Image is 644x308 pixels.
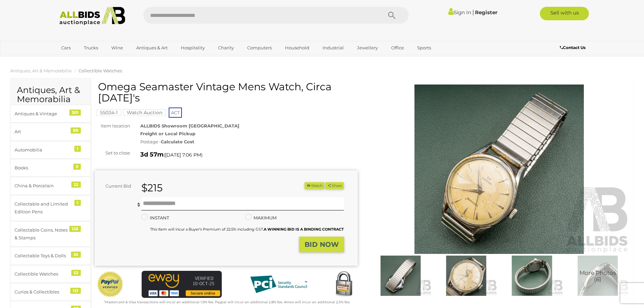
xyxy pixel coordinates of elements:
[96,110,121,115] a: 55034-1
[245,271,312,298] img: PCI DSS compliant
[387,42,408,53] a: Office
[540,7,589,20] a: Sell with us
[305,182,324,189] li: Watch this item
[123,109,166,116] mark: Watch Auction
[560,44,587,51] a: Contact Us
[79,42,102,53] a: Trucks
[375,7,409,24] button: Search
[15,128,70,136] div: Art
[176,42,209,53] a: Hospitality
[74,200,81,206] div: 1
[17,86,84,104] h2: Antiques, Art & Memorabilia
[501,256,563,296] img: Omega Seamaster Vintage Mens Watch, Circa 1950's
[10,247,91,265] a: Collectable Toys & Dolls 26
[57,42,75,53] a: Cars
[140,131,195,136] strong: Freight or Local Pickup
[70,288,81,294] div: 121
[10,123,91,141] a: Art 89
[71,270,81,276] div: 52
[141,214,169,222] label: INSTANT
[15,182,70,190] div: China & Porcelain
[15,226,70,242] div: Collectable Coins, Notes & Stamps
[325,182,344,189] button: Share
[71,127,81,134] div: 89
[69,110,81,116] div: 301
[104,300,350,304] small: Mastercard & Visa transactions will incur an additional 1.9% fee. Paypal will incur an additional...
[369,256,432,296] img: Omega Seamaster Vintage Mens Watch, Circa 1950's
[56,7,129,25] img: Allbids.com.au
[57,53,114,65] a: [GEOGRAPHIC_DATA]
[161,139,194,144] strong: Calculate Cost
[164,152,202,158] span: ( )
[15,270,70,278] div: Collectible Watches
[15,252,70,260] div: Collectable Toys & Dolls
[90,149,135,157] div: Set to close
[10,159,91,177] a: Books 9
[10,141,91,159] a: Automobilia 1
[330,271,357,298] img: Secured by Rapid SSL
[107,42,127,53] a: Wine
[98,81,356,103] h1: Omega Seamaster Vintage Mens Watch, Circa [DATE]'s
[10,221,91,247] a: Collectable Coins, Notes & Stamps 126
[95,182,136,190] div: Current Bid
[15,288,70,296] div: Curios & Collectibles
[142,271,222,298] img: eWAY Payment Gateway
[299,237,344,253] button: BID NOW
[10,105,91,123] a: Antiques & Vintage 301
[10,68,72,73] a: Antiques, Art & Memorabilia
[560,45,586,50] b: Contact Us
[141,182,163,194] strong: $215
[150,227,344,232] small: This Item will incur a Buyer's Premium of 22.5% including GST.
[96,271,124,298] img: Official PayPal Seal
[579,270,616,283] span: More Photos (6)
[10,177,91,195] a: China & Porcelain 22
[123,110,166,115] a: Watch Auction
[567,256,629,296] img: Omega Seamaster Vintage Mens Watch, Circa 1950's
[264,227,344,232] b: A WINNING BID IS A BINDING CONTRACT
[78,68,122,73] a: Collectible Watches
[435,256,497,296] img: Omega Seamaster Vintage Mens Watch, Circa 1950's
[15,146,70,154] div: Automobilia
[140,138,358,146] div: Postage -
[243,42,276,53] a: Computers
[15,164,70,172] div: Books
[132,42,172,53] a: Antiques & Art
[165,152,201,158] span: [DATE] 7:06 PM
[10,283,91,301] a: Curios & Collectibles 121
[318,42,348,53] a: Industrial
[368,85,631,254] img: Omega Seamaster Vintage Mens Watch, Circa 1950's
[96,109,121,116] mark: 55034-1
[71,252,81,258] div: 26
[169,108,182,118] span: ACT
[214,42,238,53] a: Charity
[10,265,91,283] a: Collectible Watches 52
[140,123,239,128] strong: ALLBIDS Showroom [GEOGRAPHIC_DATA]
[567,256,629,296] a: More Photos(6)
[475,9,497,16] a: Register
[73,164,81,170] div: 9
[140,151,164,158] strong: 3d 57m
[15,110,70,118] div: Antiques & Vintage
[305,182,324,189] button: Watch
[69,226,81,232] div: 126
[71,182,81,188] div: 22
[281,42,314,53] a: Household
[15,200,70,216] div: Collectable and Limited Edition Pens
[245,214,277,222] label: MAXIMUM
[305,240,339,248] strong: BID NOW
[10,195,91,221] a: Collectable and Limited Edition Pens 1
[472,8,474,16] span: |
[448,9,471,16] a: Sign In
[74,146,81,152] div: 1
[90,122,135,130] div: Item location
[353,42,382,53] a: Jewellery
[413,42,435,53] a: Sports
